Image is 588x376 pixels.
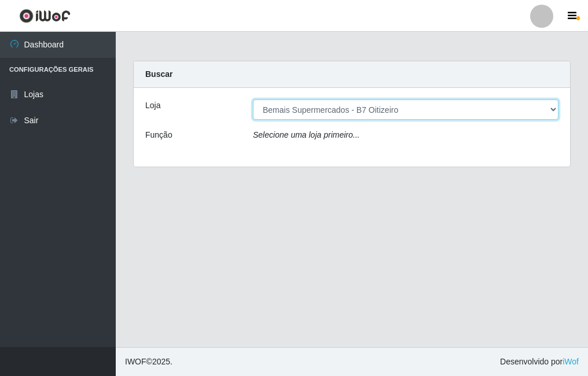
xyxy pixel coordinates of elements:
[145,99,160,112] label: Loja
[563,357,579,366] a: iWof
[125,356,172,368] span: © 2025 .
[145,69,172,79] strong: Buscar
[253,130,359,139] i: Selecione uma loja primeiro...
[19,9,71,23] img: CoreUI Logo
[500,356,579,368] span: Desenvolvido por
[125,357,146,366] span: IWOF
[145,129,172,141] label: Função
